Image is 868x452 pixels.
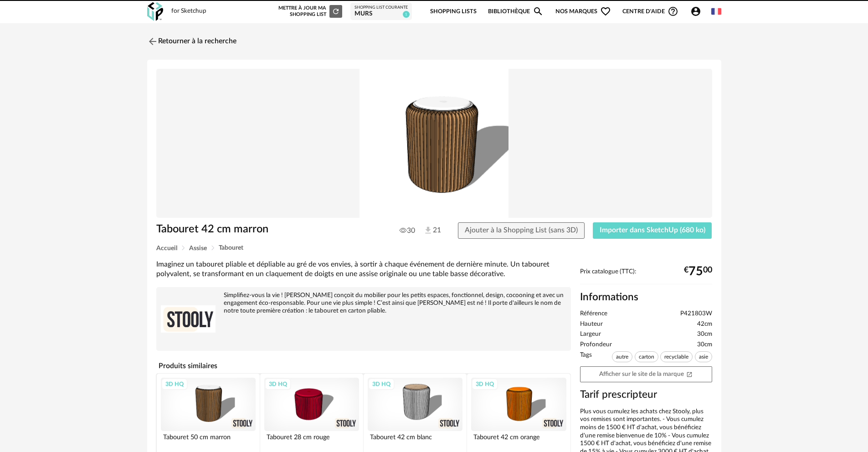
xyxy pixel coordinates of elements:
span: 21 [423,226,441,236]
span: carton [635,351,658,362]
div: Mettre à jour ma Shopping List [277,5,342,18]
span: 30cm [697,330,712,339]
span: Heart Outline icon [600,6,611,17]
div: Prix catalogue (TTC): [580,268,712,285]
span: Importer dans SketchUp (680 ko) [600,226,705,234]
h4: Produits similaires [156,359,571,373]
span: Account Circle icon [690,6,701,17]
span: P421803W [680,310,712,318]
a: Retourner à la recherche [147,31,236,51]
div: for Sketchup [171,7,206,15]
h1: Tabouret 42 cm marron [156,222,383,236]
span: Accueil [156,245,177,252]
div: Tabouret 42 cm blanc [368,431,462,449]
span: Hauteur [580,320,603,329]
span: 30cm [697,341,712,349]
div: Breadcrumb [156,245,712,252]
span: 75 [688,268,703,275]
a: Afficher sur le site de la marqueOpen In New icon [580,366,712,382]
img: Téléchargements [423,226,433,235]
div: 3D HQ [472,378,498,390]
span: 30 [400,226,415,235]
img: brand logo [161,292,216,346]
span: Account Circle icon [690,6,705,17]
img: fr [711,6,721,16]
a: BibliothèqueMagnify icon [488,1,544,22]
div: 3D HQ [368,378,395,390]
div: 3D HQ [265,378,291,390]
img: OXP [147,2,163,21]
span: Centre d'aideHelp Circle Outline icon [622,6,678,17]
div: Tabouret 50 cm marron [161,431,256,449]
span: asie [695,351,712,362]
span: Tabouret [219,245,243,251]
div: Imaginez un tabouret pliable et dépliable au gré de vos envies, à sortir à chaque événement de de... [156,260,571,279]
div: 3D HQ [161,378,188,390]
div: Tabouret 42 cm orange [471,431,566,449]
div: Tabouret 28 cm rouge [264,431,359,449]
button: Importer dans SketchUp (680 ko) [593,222,712,239]
a: Shopping List courante murs 1 [354,5,408,18]
span: recyclable [660,351,693,362]
a: Shopping Lists [430,1,477,22]
span: Profondeur [580,341,612,349]
span: 42cm [697,320,712,329]
span: Ajouter à la Shopping List (sans 3D) [465,226,578,234]
img: Product pack shot [156,69,712,218]
span: Assise [189,245,207,252]
span: Largeur [580,330,601,339]
span: Tags [580,351,592,365]
h3: Tarif prescripteur [580,388,712,401]
span: Référence [580,310,607,318]
span: Refresh icon [332,9,340,14]
span: 1 [403,11,410,18]
span: Help Circle Outline icon [668,6,678,17]
span: Magnify icon [533,6,544,17]
span: Open In New icon [686,370,693,377]
div: Shopping List courante [354,5,408,10]
span: Nos marques [555,1,611,22]
button: Ajouter à la Shopping List (sans 3D) [458,222,585,239]
h2: Informations [580,291,712,304]
div: murs [354,10,408,18]
span: autre [612,351,632,362]
div: € 00 [684,268,712,275]
img: svg+xml;base64,PHN2ZyB3aWR0aD0iMjQiIGhlaWdodD0iMjQiIHZpZXdCb3g9IjAgMCAyNCAyNCIgZmlsbD0ibm9uZSIgeG... [147,36,158,47]
div: Simplifiez-vous la vie ! [PERSON_NAME] conçoit du mobilier pour les petits espaces, fonctionnel, ... [161,292,566,315]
